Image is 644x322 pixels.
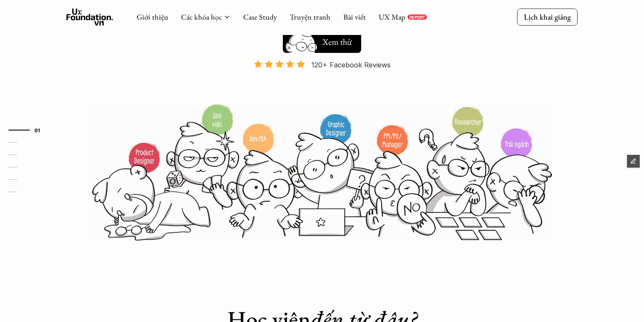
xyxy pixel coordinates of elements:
[181,12,222,22] a: Các khóa học
[246,60,398,103] a: 120+ Facebook Reviews
[343,12,366,22] a: Bài viết
[243,12,277,22] a: Case Study
[321,36,353,48] h5: Xem thử
[627,155,640,168] button: Edit Framer Content
[408,15,427,20] a: REPORT
[311,58,391,71] p: 120+ Facebook Reviews
[290,12,331,22] a: Truyện tranh
[524,12,571,22] p: Lịch khai giảng
[9,125,49,135] a: 01
[283,26,361,53] a: Xem thử
[409,15,425,20] p: REPORT
[379,12,405,22] a: UX Map
[137,12,168,22] a: Giới thiệu
[34,127,40,133] strong: 01
[517,9,578,25] a: Lịch khai giảng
